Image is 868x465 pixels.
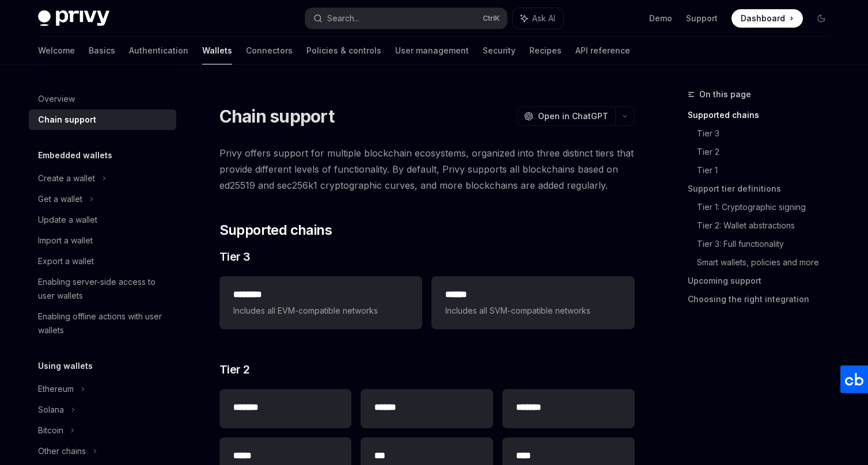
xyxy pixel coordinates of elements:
div: Chain support [38,113,96,127]
a: Overview [29,89,176,109]
div: Overview [38,92,75,106]
a: Demo [649,13,672,24]
a: **** ***Includes all EVM-compatible networks [219,276,422,329]
a: Smart wallets, policies and more [697,253,840,272]
span: Tier 3 [219,249,251,265]
a: Enabling offline actions with user wallets [29,306,176,341]
div: Ethereum [38,382,74,396]
span: Open in ChatGPT [538,110,608,122]
button: Ask AI [513,8,563,29]
a: Upcoming support [688,272,840,290]
div: Other chains [38,444,86,458]
div: Import a wallet [38,234,93,247]
a: Recipes [529,37,562,64]
a: User management [395,37,469,64]
a: Import a wallet [29,230,176,251]
div: Export a wallet [38,254,94,268]
a: Chain support [29,109,176,130]
a: Tier 2: Wallet abstractions [697,216,840,235]
a: Update a wallet [29,209,176,230]
span: On this page [699,87,751,101]
div: Update a wallet [38,213,97,227]
a: Enabling server-side access to user wallets [29,272,176,306]
span: Privy offers support for multiple blockchain ecosystems, organized into three distinct tiers that... [219,145,635,193]
div: Bitcoin [38,424,63,437]
a: Supported chains [688,106,840,124]
a: Basics [89,37,115,64]
h5: Embedded wallets [38,148,112,162]
h5: Using wallets [38,359,93,373]
a: Tier 2 [697,143,840,161]
span: Includes all EVM-compatible networks [233,304,408,318]
a: Welcome [38,37,75,64]
div: Create a wallet [38,171,95,185]
a: Choosing the right integration [688,290,840,308]
div: Get a wallet [38,192,82,206]
button: Toggle dark mode [812,9,831,28]
button: Open in ChatGPT [517,106,615,126]
div: Search... [327,12,359,25]
a: Support tier definitions [688,180,840,198]
a: Tier 1 [697,161,840,180]
a: Connectors [246,37,293,64]
h1: Chain support [219,106,334,127]
span: Ctrl K [483,14,500,23]
img: dark logo [38,10,109,26]
a: Dashboard [731,9,803,28]
a: Support [686,13,718,24]
a: API reference [575,37,630,64]
a: Export a wallet [29,251,176,272]
button: Search...CtrlK [305,8,507,29]
a: **** *Includes all SVM-compatible networks [431,276,634,329]
span: Includes all SVM-compatible networks [445,304,620,318]
div: Solana [38,403,64,417]
a: Policies & controls [306,37,381,64]
span: Tier 2 [219,361,250,378]
div: Enabling offline actions with user wallets [38,310,169,337]
span: Dashboard [741,13,785,24]
a: Tier 3: Full functionality [697,235,840,253]
a: Wallets [202,37,232,64]
a: Authentication [129,37,188,64]
a: Tier 1: Cryptographic signing [697,198,840,216]
span: Supported chains [219,221,332,239]
span: Ask AI [532,13,555,24]
div: Enabling server-side access to user wallets [38,275,169,303]
a: Security [483,37,516,64]
a: Tier 3 [697,124,840,143]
